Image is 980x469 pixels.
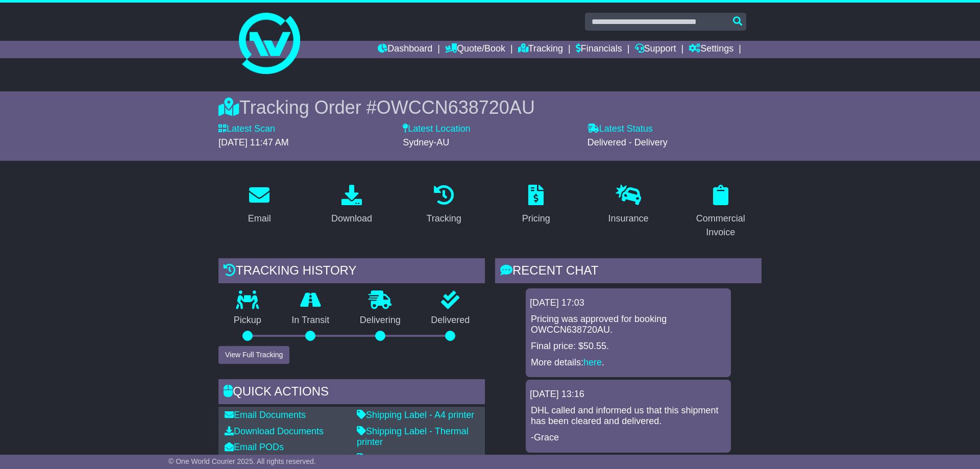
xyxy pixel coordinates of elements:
p: -Grace [531,432,726,443]
div: Email [248,212,271,226]
a: Pricing [516,181,557,229]
div: Tracking [427,212,461,226]
button: View Full Tracking [218,346,289,364]
div: [DATE] 13:16 [530,389,727,400]
div: Download [331,212,372,226]
a: Settings [689,41,733,58]
a: Insurance [601,181,655,229]
p: Delivering [345,315,416,326]
div: Pricing [522,212,550,226]
div: RECENT CHAT [495,258,762,286]
div: Quick Actions [218,379,485,407]
a: Commercial Invoice [679,181,762,243]
div: Insurance [608,212,648,226]
a: Email PODs [225,442,284,452]
p: In Transit [277,315,345,326]
label: Latest Status [587,124,653,135]
a: Shipping Label - A4 printer [357,410,474,420]
div: Commercial Invoice [686,212,755,239]
a: Dashboard [378,41,432,58]
p: Final price: $50.55. [531,341,726,352]
div: Tracking Order # [218,96,762,118]
a: here [583,357,602,367]
a: Quote/Book [445,41,505,58]
label: Latest Scan [218,124,275,135]
a: Commercial Invoice [357,453,445,463]
p: DHL called and informed us that this shipment has been cleared and delivered. [531,405,726,427]
span: OWCCN638720AU [377,97,535,118]
span: Sydney-AU [403,137,449,147]
p: Delivered [416,315,485,326]
a: Tracking [420,181,468,229]
a: Financials [576,41,622,58]
a: Tracking [518,41,563,58]
a: Download Documents [225,426,324,436]
span: [DATE] 11:47 AM [218,137,289,147]
a: Support [635,41,676,58]
span: © One World Courier 2025. All rights reserved. [168,457,316,465]
label: Latest Location [403,124,470,135]
a: Email Documents [225,410,306,420]
span: Delivered - Delivery [587,137,668,147]
a: Shipping Label - Thermal printer [357,426,469,448]
div: [DATE] 17:03 [530,298,727,309]
p: Pickup [218,315,277,326]
a: Email [241,181,278,229]
div: Tracking history [218,258,485,286]
p: More details: . [531,357,726,368]
a: Download [325,181,379,229]
p: Pricing was approved for booking OWCCN638720AU. [531,314,726,336]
